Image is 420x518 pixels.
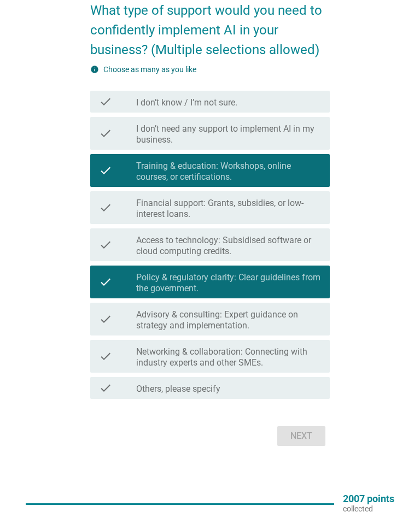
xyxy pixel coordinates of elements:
[136,123,321,145] label: I don’t need any support to implement AI in my business.
[99,121,112,145] i: check
[99,196,112,220] i: check
[136,97,237,108] label: I don’t know / I’m not sure.
[343,504,394,514] p: collected
[136,346,321,368] label: Networking & collaboration: Connecting with industry experts and other SMEs.
[99,158,112,183] i: check
[99,270,112,294] i: check
[99,307,112,331] i: check
[136,309,321,331] label: Advisory & consulting: Expert guidance on strategy and implementation.
[99,344,112,368] i: check
[99,381,112,395] i: check
[136,161,321,183] label: Training & education: Workshops, online courses, or certifications.
[99,233,112,257] i: check
[136,384,220,395] label: Others, please specify
[99,95,112,108] i: check
[136,198,321,220] label: Financial support: Grants, subsidies, or low-interest loans.
[90,65,99,74] i: info
[343,494,394,504] p: 2007 points
[136,272,321,294] label: Policy & regulatory clarity: Clear guidelines from the government.
[136,235,321,257] label: Access to technology: Subsidised software or cloud computing credits.
[103,65,196,74] label: Choose as many as you like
